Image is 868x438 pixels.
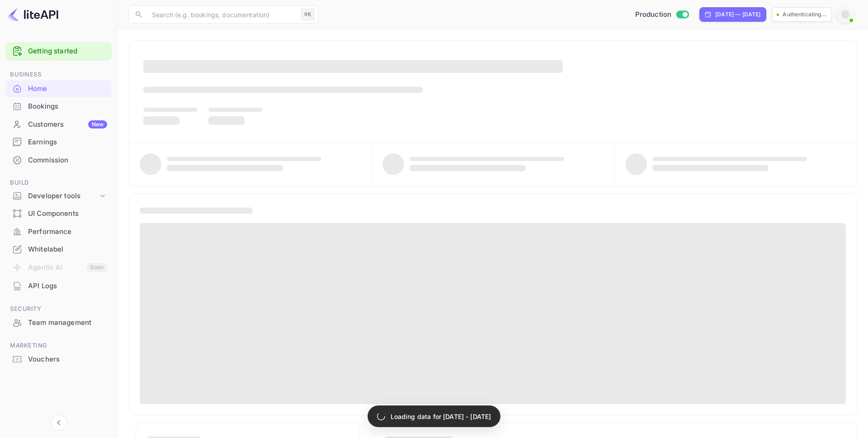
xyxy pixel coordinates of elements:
[5,42,112,61] div: Getting started
[5,70,112,80] span: Business
[5,351,112,368] div: Vouchers
[5,188,112,204] div: Developer tools
[28,84,107,94] div: Home
[5,152,112,169] div: Commission
[5,116,112,133] div: CustomersNew
[51,414,67,431] button: Collapse navigation
[28,318,107,328] div: Team management
[5,314,112,332] div: Team management
[5,152,112,168] a: Commission
[5,205,112,222] a: UI Components
[5,205,112,223] div: UI Components
[28,227,107,237] div: Performance
[7,7,58,22] img: LiteAPI logo
[635,10,672,20] span: Production
[28,354,107,365] div: Vouchers
[28,137,107,148] div: Earnings
[391,412,491,421] p: Loading data for [DATE] - [DATE]
[28,209,107,219] div: UI Components
[5,341,112,351] span: Marketing
[5,133,112,151] div: Earnings
[5,351,112,367] a: Vouchers
[5,178,112,188] span: Build
[5,133,112,150] a: Earnings
[88,120,107,129] div: New
[5,277,112,294] a: API Logs
[5,98,112,114] a: Bookings
[5,241,112,257] a: Whitelabel
[5,314,112,331] a: Team management
[5,80,112,98] div: Home
[699,7,766,22] div: Click to change the date range period
[5,277,112,295] div: API Logs
[5,241,112,258] div: Whitelabel
[28,101,107,112] div: Bookings
[28,244,107,255] div: Whitelabel
[5,304,112,314] span: Security
[5,80,112,97] a: Home
[28,191,98,201] div: Developer tools
[146,5,297,24] input: Search (e.g. bookings, documentation)
[5,223,112,240] a: Performance
[28,155,107,166] div: Commission
[5,116,112,133] a: CustomersNew
[632,10,693,20] div: Switch to Sandbox mode
[28,46,107,57] a: Getting started
[301,9,315,20] div: ⌘K
[5,98,112,115] div: Bookings
[28,119,107,130] div: Customers
[5,223,112,241] div: Performance
[715,10,760,19] div: [DATE] — [DATE]
[28,281,107,291] div: API Logs
[783,10,827,19] p: Authenticating...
